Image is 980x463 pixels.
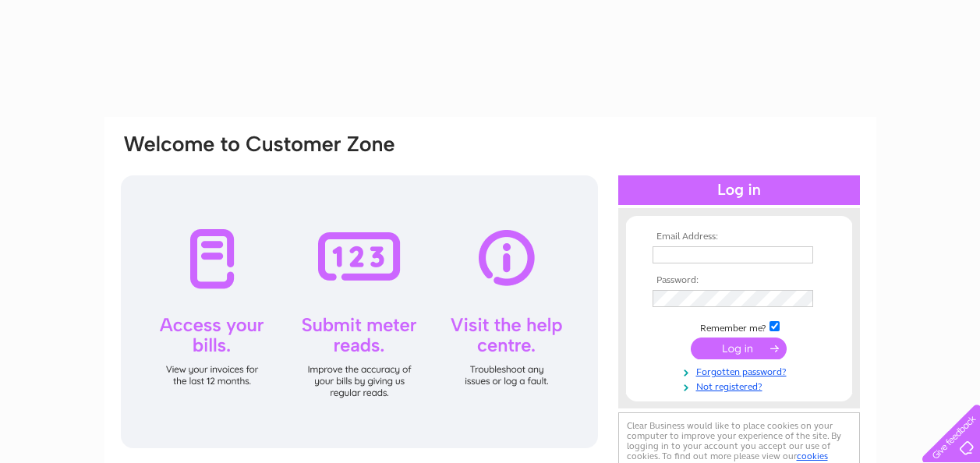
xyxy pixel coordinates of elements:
[649,275,830,286] th: Password:
[649,231,830,242] th: Email Address:
[653,378,830,393] a: Not registered?
[691,338,787,359] input: Submit
[653,363,830,378] a: Forgotten password?
[649,319,830,334] td: Remember me?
